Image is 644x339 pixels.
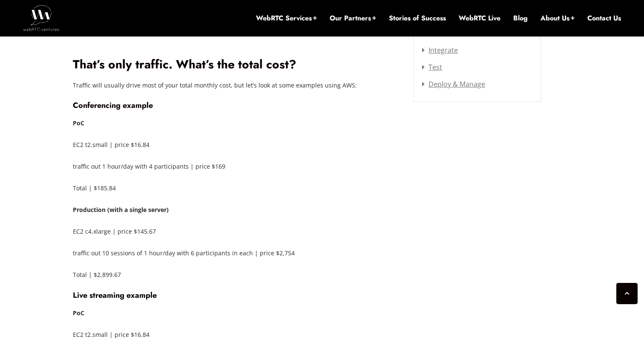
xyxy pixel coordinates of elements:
[73,309,84,317] strong: PoC
[73,138,401,151] p: EC2 t2.small | price $16.84
[73,291,401,300] h4: Live streaming example
[73,119,84,127] strong: PoC
[513,14,528,23] a: Blog
[73,160,401,173] p: traffic out 1 hour/day with 4 participants | price $169
[330,14,376,23] a: Our Partners
[389,14,446,23] a: Stories of Success
[23,5,59,31] img: WebRTC.ventures
[73,101,401,110] h4: Conferencing example
[73,79,401,92] p: Traffic will usually drive most of your total monthly cost, but let’s look at some examples using...
[587,14,621,23] a: Contact Us
[422,45,458,55] a: Integrate
[540,14,575,23] a: About Us
[422,28,445,38] a: Build
[73,206,169,214] strong: Production (with a single server)
[73,57,401,72] h2: That’s only traffic. What’s the total cost?
[73,247,401,260] p: traffic out 10 sessions of 1 hour/day with 6 participants in each | price $2,754
[73,268,401,281] p: Total | $2,899.67
[73,225,401,238] p: EC2 c4.xlarge | price $145.67
[422,79,485,89] a: Deploy & Manage
[459,14,500,23] a: WebRTC Live
[422,62,442,72] a: Test
[73,182,401,195] p: Total | $185.84
[256,14,317,23] a: WebRTC Services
